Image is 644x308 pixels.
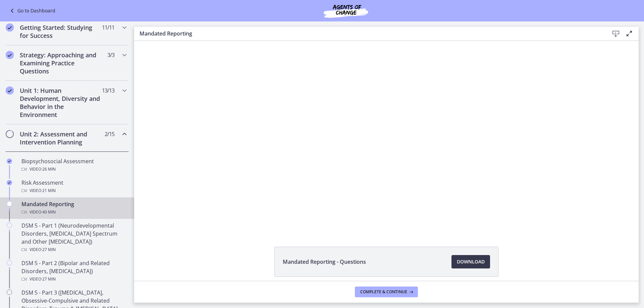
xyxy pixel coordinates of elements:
i: Completed [6,23,14,32]
span: · 27 min [41,275,56,283]
a: Go to Dashboard [8,7,55,15]
div: DSM 5 - Part 1 (Neurodevelopmental Disorders, [MEDICAL_DATA] Spectrum and Other [MEDICAL_DATA]) [21,222,126,254]
div: Video [21,275,126,283]
span: 3 / 3 [107,51,114,59]
span: 13 / 13 [102,86,114,95]
a: Download [451,255,490,268]
span: · 26 min [41,165,56,173]
i: Completed [7,159,12,164]
button: Complete & continue [355,287,418,297]
iframe: Video Lesson [134,41,639,231]
div: Video [21,187,126,195]
h2: Unit 2: Assessment and Intervention Planning [20,130,102,146]
div: Video [21,208,126,216]
h3: Mandated Reporting [140,29,598,38]
span: 11 / 11 [102,23,114,32]
span: 2 / 15 [105,130,114,138]
span: Complete & continue [360,289,407,295]
img: Agents of Change [306,3,386,19]
div: DSM 5 - Part 2 (Bipolar and Related Disorders, [MEDICAL_DATA]) [21,259,126,283]
h2: Strategy: Approaching and Examining Practice Questions [20,51,102,75]
i: Completed [6,86,14,95]
i: Completed [7,180,12,185]
span: · 40 min [41,208,56,216]
div: Video [21,165,126,173]
span: Download [457,258,485,266]
span: · 21 min [41,187,56,195]
i: Completed [6,51,14,59]
div: Risk Assessment [21,179,126,195]
span: · 27 min [41,246,56,254]
div: Mandated Reporting [21,200,126,216]
div: Video [21,246,126,254]
span: Mandated Reporting - Questions [283,258,366,266]
div: Biopsychosocial Assessment [21,157,126,173]
h2: Getting Started: Studying for Success [20,23,102,40]
h2: Unit 1: Human Development, Diversity and Behavior in the Environment [20,86,102,119]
